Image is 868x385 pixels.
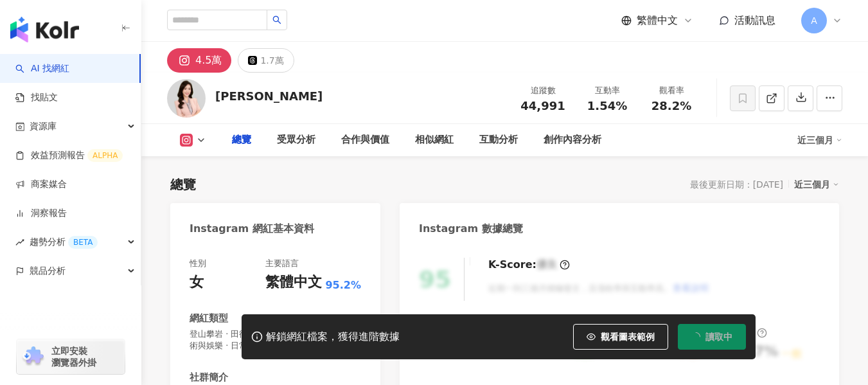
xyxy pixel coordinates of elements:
[15,207,67,220] a: 洞察報告
[30,228,98,256] span: 趨勢分析
[21,346,46,367] img: chrome extension
[265,258,299,269] div: 主要語言
[190,273,204,292] div: 女
[215,88,323,104] div: [PERSON_NAME]
[15,238,24,247] span: rise
[266,330,400,344] div: 解鎖網紅檔案，獲得進階數據
[190,312,228,325] div: 網紅類型
[68,236,98,249] div: BETA
[167,79,206,118] img: KOL Avatar
[797,130,842,150] div: 近三個月
[15,91,58,104] a: 找貼文
[647,84,696,97] div: 觀看率
[678,324,746,350] button: 讀取中
[651,100,691,112] span: 28.2%
[195,51,222,69] div: 4.5萬
[479,132,518,148] div: 互動分析
[601,332,655,342] span: 觀看圖表範例
[190,222,314,236] div: Instagram 網紅基本資料
[518,84,567,97] div: 追蹤數
[341,132,389,148] div: 合作與價值
[265,273,322,292] div: 繁體中文
[15,178,67,191] a: 商案媒合
[272,15,281,24] span: search
[30,256,66,285] span: 競品分析
[637,13,678,28] span: 繁體中文
[167,48,231,73] button: 4.5萬
[325,278,361,292] span: 95.2%
[15,62,69,75] a: searchAI 找網紅
[520,99,565,112] span: 44,991
[544,132,601,148] div: 創作內容分析
[794,176,839,193] div: 近三個月
[170,175,196,193] div: 總覽
[734,14,775,26] span: 活動訊息
[419,222,523,236] div: Instagram 數據總覽
[10,17,79,42] img: logo
[190,258,206,269] div: 性別
[17,339,125,374] a: chrome extension立即安裝 瀏覽器外掛
[15,149,123,162] a: 效益預測報告ALPHA
[583,84,632,97] div: 互動率
[232,132,251,148] div: 總覽
[488,258,570,272] div: K-Score :
[277,132,315,148] div: 受眾分析
[238,48,294,73] button: 1.7萬
[573,324,668,350] button: 觀看圖表範例
[30,112,57,141] span: 資源庫
[415,132,454,148] div: 相似網紅
[260,51,283,69] div: 1.7萬
[51,345,96,368] span: 立即安裝 瀏覽器外掛
[190,371,228,384] div: 社群簡介
[690,179,783,190] div: 最後更新日期：[DATE]
[811,13,817,28] span: A
[587,100,627,112] span: 1.54%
